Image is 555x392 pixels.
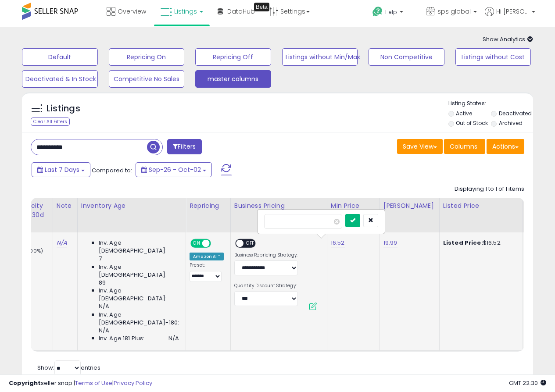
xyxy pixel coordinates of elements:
[483,35,533,43] span: Show Analytics
[17,255,53,263] div: 0.33
[118,7,146,16] span: Overview
[496,7,529,16] span: Hi [PERSON_NAME]
[383,239,397,247] a: 19.99
[444,139,485,154] button: Columns
[99,255,102,263] span: 7
[195,48,271,66] button: Repricing Off
[443,239,516,247] div: $16.52
[174,7,197,16] span: Listings
[99,327,109,335] span: N/A
[383,201,436,210] div: [PERSON_NAME]
[372,6,383,17] i: Get Help
[99,279,106,287] span: 89
[99,263,179,279] span: Inv. Age [DEMOGRAPHIC_DATA]:
[57,239,67,247] a: N/A
[99,311,179,327] span: Inv. Age [DEMOGRAPHIC_DATA]-180:
[99,335,145,342] span: Inv. Age 181 Plus:
[37,363,100,372] span: Show: entries
[23,247,43,254] small: (-100%)
[57,201,74,210] div: Note
[455,48,531,66] button: Listings without Cost
[397,139,443,154] button: Save View
[190,262,224,282] div: Preset:
[456,110,472,117] label: Active
[254,3,269,11] div: Tooltip anchor
[99,239,179,255] span: Inv. Age [DEMOGRAPHIC_DATA]:
[168,335,179,342] span: N/A
[9,379,41,387] strong: Copyright
[149,165,201,174] span: Sep-26 - Oct-02
[443,201,519,210] div: Listed Price
[331,201,376,210] div: Min Price
[499,110,532,117] label: Deactivated
[331,239,345,247] a: 16.52
[109,48,185,66] button: Repricing On
[22,48,98,66] button: Default
[385,8,397,16] span: Help
[45,165,79,174] span: Last 7 Days
[487,139,524,154] button: Actions
[191,240,202,247] span: ON
[195,70,271,88] button: master columns
[109,70,185,88] button: Competitive No Sales
[282,48,358,66] button: Listings without Min/Max
[32,162,90,177] button: Last 7 Days
[22,70,98,88] button: Deactivated & In Stock
[99,303,109,310] span: N/A
[234,252,298,258] label: Business Repricing Strategy:
[456,119,488,127] label: Out of Stock
[485,7,535,27] a: Hi [PERSON_NAME]
[9,379,152,388] div: seller snap | |
[369,48,444,66] button: Non Competitive
[92,166,132,175] span: Compared to:
[499,119,523,127] label: Archived
[75,379,112,387] a: Terms of Use
[243,240,258,247] span: OFF
[455,185,524,193] div: Displaying 1 to 1 of 1 items
[167,139,201,154] button: Filters
[450,142,477,151] span: Columns
[227,7,255,16] span: DataHub
[234,201,323,210] div: Business Pricing
[81,201,182,210] div: Inventory Age
[190,201,227,210] div: Repricing
[448,100,533,108] p: Listing States:
[17,201,49,220] div: Velocity Last 30d
[99,287,179,303] span: Inv. Age [DEMOGRAPHIC_DATA]:
[136,162,212,177] button: Sep-26 - Oct-02
[190,253,224,260] div: Amazon AI *
[509,379,546,387] span: 2025-10-10 22:30 GMT
[210,240,224,247] span: OFF
[234,283,298,289] label: Quantity Discount Strategy:
[31,118,70,126] div: Clear All Filters
[114,379,152,387] a: Privacy Policy
[437,7,471,16] span: sps global
[17,239,53,247] div: 0
[443,239,483,247] b: Listed Price:
[47,103,80,115] h5: Listings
